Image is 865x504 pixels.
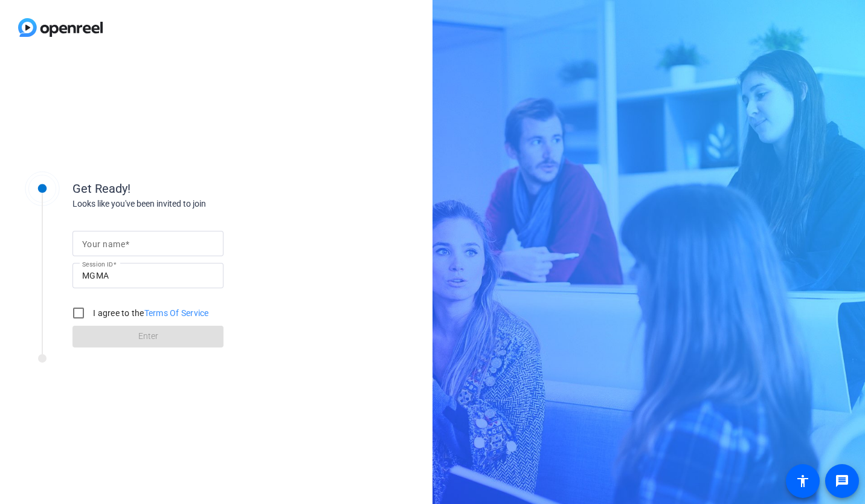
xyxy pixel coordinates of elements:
[796,474,810,488] mat-icon: accessibility
[144,308,209,318] a: Terms Of Service
[72,179,314,198] div: Get Ready!
[72,198,314,210] div: Looks like you've been invited to join
[835,474,849,488] mat-icon: message
[82,260,113,268] mat-label: Session ID
[91,307,209,319] label: I agree to the
[82,239,125,249] mat-label: Your name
